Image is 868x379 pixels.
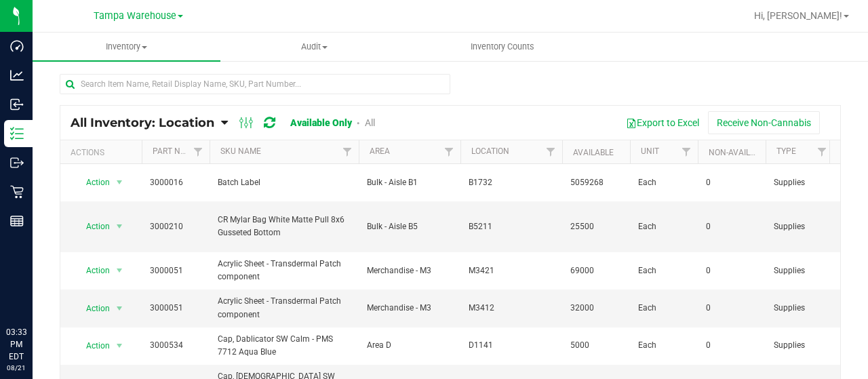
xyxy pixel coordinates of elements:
[617,111,708,134] button: Export to Excel
[150,339,201,352] span: 3000534
[111,173,128,192] span: select
[438,140,460,163] a: Filter
[774,339,825,352] span: Supplies
[10,68,24,82] inline-svg: Analytics
[33,33,220,61] a: Inventory
[570,339,622,352] span: 5000
[6,363,26,373] p: 08/21
[408,33,596,61] a: Inventory Counts
[218,295,351,321] span: Acrylic Sheet - Transdermal Patch component
[706,220,757,233] span: 0
[150,264,201,277] span: 3000051
[709,148,769,157] a: Non-Available
[60,74,450,94] input: Search Item Name, Retail Display Name, SKU, Part Number...
[33,41,220,53] span: Inventory
[570,176,622,189] span: 5059268
[638,339,690,352] span: Each
[74,299,111,318] span: Action
[638,264,690,277] span: Each
[111,217,128,236] span: select
[111,336,128,355] span: select
[74,336,111,355] span: Action
[469,220,554,233] span: B5211
[776,146,796,156] a: Type
[706,264,757,277] span: 0
[94,10,176,22] span: Tampa Warehouse
[754,10,842,21] span: Hi, [PERSON_NAME]!
[367,339,452,352] span: Area D
[218,258,351,283] span: Acrylic Sheet - Transdermal Patch component
[365,117,375,128] a: All
[10,156,24,169] inline-svg: Outbound
[10,98,24,111] inline-svg: Inbound
[71,148,136,157] div: Actions
[471,146,509,156] a: Location
[570,264,622,277] span: 69000
[706,339,757,352] span: 0
[367,176,452,189] span: Bulk - Aisle B1
[540,140,562,163] a: Filter
[221,41,408,53] span: Audit
[187,140,210,163] a: Filter
[10,214,24,228] inline-svg: Reports
[220,146,261,156] a: SKU Name
[150,220,201,233] span: 3000210
[706,302,757,315] span: 0
[469,302,554,315] span: M3412
[111,299,128,318] span: select
[74,217,111,236] span: Action
[218,333,351,359] span: Cap, Dablicator SW Calm - PMS 7712 Aqua Blue
[638,220,690,233] span: Each
[14,271,54,311] iframe: Resource center
[71,115,221,130] a: All Inventory: Location
[218,176,351,189] span: Batch Label
[74,173,111,192] span: Action
[10,39,24,53] inline-svg: Dashboard
[370,146,390,156] a: Area
[638,302,690,315] span: Each
[641,146,659,156] a: Unit
[290,117,352,128] a: Available Only
[774,176,825,189] span: Supplies
[71,115,214,130] span: All Inventory: Location
[774,220,825,233] span: Supplies
[150,302,201,315] span: 3000051
[638,176,690,189] span: Each
[774,302,825,315] span: Supplies
[570,302,622,315] span: 32000
[220,33,408,61] a: Audit
[774,264,825,277] span: Supplies
[336,140,359,163] a: Filter
[10,127,24,140] inline-svg: Inventory
[367,220,452,233] span: Bulk - Aisle B5
[74,261,111,280] span: Action
[153,146,207,156] a: Part Number
[675,140,698,163] a: Filter
[469,339,554,352] span: D1141
[111,261,128,280] span: select
[40,268,56,285] iframe: Resource center unread badge
[573,148,614,157] a: Available
[10,185,24,199] inline-svg: Retail
[811,140,833,163] a: Filter
[706,176,757,189] span: 0
[367,264,452,277] span: Merchandise - M3
[218,214,351,239] span: CR Mylar Bag White Matte Pull 8x6 Gusseted Bottom
[469,176,554,189] span: B1732
[469,264,554,277] span: M3421
[6,326,26,363] p: 03:33 PM EDT
[150,176,201,189] span: 3000016
[708,111,820,134] button: Receive Non-Cannabis
[367,302,452,315] span: Merchandise - M3
[570,220,622,233] span: 25500
[452,41,553,53] span: Inventory Counts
